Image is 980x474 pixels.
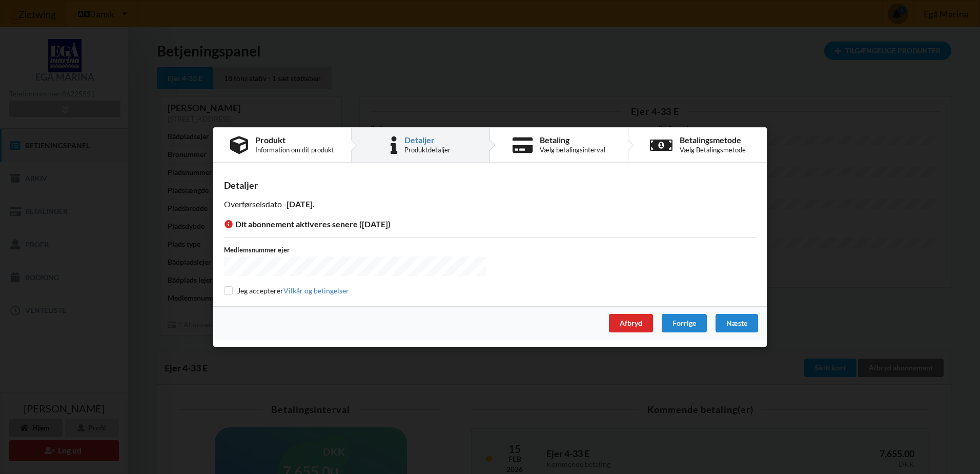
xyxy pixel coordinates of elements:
[404,136,451,144] div: Detaljer
[287,199,313,209] b: [DATE]
[224,179,756,191] div: Detaljer
[404,146,451,154] div: Produktdetaljer
[540,146,605,154] div: Vælg betalingsinterval
[609,314,653,332] div: Afbryd
[224,219,391,228] span: Dit abonnement aktiveres senere ([DATE])
[680,146,746,154] div: Vælg Betalingsmetode
[283,286,349,295] a: Vilkår og betingelser
[540,136,605,144] div: Betaling
[224,199,756,210] p: Overførselsdato - .
[224,245,486,254] label: Medlemsnummer ejer
[255,136,334,144] div: Produkt
[255,146,334,154] div: Information om dit produkt
[662,314,707,332] div: Forrige
[224,286,349,295] label: Jeg accepterer
[680,136,746,144] div: Betalingsmetode
[716,314,758,332] div: Næste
